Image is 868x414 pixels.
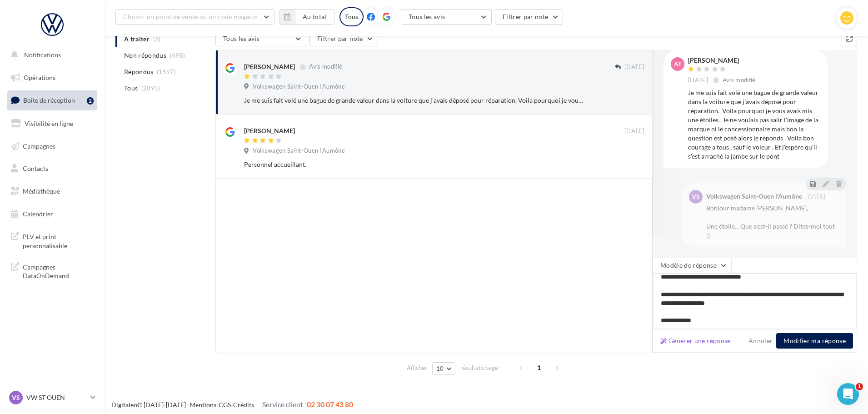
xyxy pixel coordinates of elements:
span: PLV et print personnalisable [23,230,94,250]
span: Tous les avis [409,13,445,20]
span: Volkswagen Saint-Ouen l'Aumône [253,147,345,155]
span: Non répondus [124,51,166,60]
button: Filtrer par note [309,31,378,46]
a: CGS [219,401,231,409]
span: Opérations [24,74,55,81]
span: VS [12,393,20,402]
div: Volkswagen Saint-Ouen l'Aumône [706,193,802,200]
a: VS VW ST OUEN [7,389,97,406]
iframe: Intercom live chat [837,383,859,405]
button: Tous les avis [401,9,492,25]
span: AT [674,60,682,69]
div: [PERSON_NAME] [244,62,295,71]
a: Calendrier [5,205,99,224]
button: Annuler [745,335,776,346]
span: Visibilité en ligne [25,120,73,127]
button: Notifications [5,45,95,65]
span: Répondus [124,67,154,76]
span: Avis modifié [309,63,342,70]
a: Boîte de réception2 [5,90,99,110]
span: Notifications [24,51,61,59]
button: Modèle de réponse [653,258,732,273]
span: Boîte de réception [23,96,75,104]
span: 02 30 07 43 80 [307,400,353,409]
span: (498) [170,52,185,59]
button: Filtrer par note [495,9,564,25]
span: 10 [436,365,444,372]
span: résultats/page [460,364,498,372]
div: Je me suis fait volé une bague de grande valeur dans la voiture que j'avais déposé pour réparatio... [688,88,821,161]
div: Je me suis fait volé une bague de grande valeur dans la voiture que j'avais déposé pour réparatio... [244,96,585,105]
button: Générer une réponse [657,335,734,346]
div: [PERSON_NAME] [244,126,295,135]
a: Digitaleo [111,401,137,409]
div: [PERSON_NAME] [688,57,758,64]
span: (2095) [141,85,160,92]
span: Contacts [23,165,48,172]
span: Campagnes [23,142,55,150]
button: 10 [432,362,455,375]
span: Choisir un point de vente ou un code magasin [123,13,258,20]
span: [DATE] [688,76,708,85]
button: Modifier ma réponse [776,333,853,349]
span: Service client [262,400,303,409]
p: VW ST OUEN [26,393,87,402]
span: Médiathèque [23,187,60,195]
span: (1597) [157,68,176,75]
a: PLV et print personnalisable [5,227,99,254]
div: Bonjour madame [PERSON_NAME], Une étoile... Que s'est-il passé ? Dites-moi tout :) [706,204,839,240]
button: Choisir un point de vente ou un code magasin [115,9,274,25]
a: Médiathèque [5,182,99,201]
a: Opérations [5,68,99,87]
a: Contacts [5,159,99,178]
span: [DATE] [805,194,825,200]
span: 1 [856,383,863,390]
div: 2 [87,97,94,105]
div: Tous [339,7,364,26]
span: © [DATE]-[DATE] - - - [111,401,353,409]
button: Au total [295,9,334,25]
a: Visibilité en ligne [5,114,99,133]
span: Tous les avis [223,35,260,42]
span: [DATE] [624,63,644,71]
a: Campagnes DataOnDemand [5,257,99,284]
button: Tous les avis [215,31,306,46]
span: Afficher [407,364,427,372]
a: Campagnes [5,137,99,156]
span: Tous [124,84,138,93]
span: Campagnes DataOnDemand [23,261,94,280]
span: Avis modifié [723,76,756,84]
button: Au total [279,9,334,25]
span: VS [692,192,700,201]
span: [DATE] [624,127,644,135]
span: Calendrier [23,210,53,218]
span: Volkswagen Saint-Ouen l'Aumône [253,83,345,91]
span: 1 [532,360,546,375]
a: Mentions [190,401,216,409]
div: Personnel accueillant. [244,160,585,169]
a: Crédits [233,401,254,409]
